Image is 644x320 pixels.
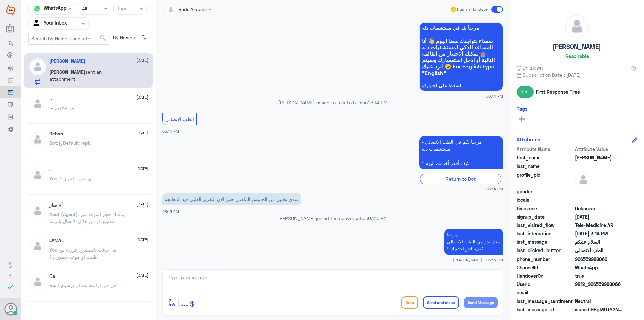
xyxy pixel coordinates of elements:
[453,257,503,263] span: [PERSON_NAME] - 03:15 PM
[575,205,624,212] span: Unknown
[517,154,574,161] span: first_name
[29,202,46,219] img: defaultAdmin.png
[565,53,589,59] h6: Reachable
[517,188,574,195] span: gender
[181,295,188,310] button: ...
[49,211,124,231] span: : يمكنك حجز الموعد عبر التطبيق او من خلال الاتصال بالرقم الموحد 920012222
[162,209,179,214] span: 03:15 PM
[517,86,534,98] span: 1 m
[575,238,624,245] span: السلام عليكم
[7,283,15,291] i: check
[141,32,147,43] i: ⇅
[162,99,503,106] p: [PERSON_NAME] asked to talk to human
[162,193,301,205] p: 22/9/2025, 3:15 PM
[49,69,85,75] span: [PERSON_NAME]
[575,146,624,153] span: Attribute Value
[57,176,93,181] span: : اي خدمه اخرى ؟
[29,58,46,75] img: defaultAdmin.png
[575,272,624,279] span: true
[517,306,574,313] span: last_message_id
[517,247,574,254] span: last_clicked_button
[575,154,624,161] span: Farraj
[517,106,528,112] h6: Tags
[517,196,574,203] span: locale
[32,18,42,29] img: yourInbox.svg
[99,34,107,42] span: search
[517,281,574,288] span: UserId
[517,272,574,279] span: HandoverOn
[29,167,46,183] img: defaultAdmin.png
[136,201,148,207] span: [DATE]
[419,136,503,169] p: 22/9/2025, 3:14 PM
[181,296,188,308] span: ...
[423,296,459,309] button: Send and close
[566,15,588,38] img: defaultAdmin.png
[517,205,574,212] span: timezone
[464,297,498,308] button: Send Message
[49,176,57,181] span: You
[422,25,500,31] span: مرحباً بك في مستشفيات دله
[49,140,57,146] span: Bot
[575,281,624,288] span: 9812_966559988066
[517,264,574,271] span: ChannelId
[52,104,74,110] span: : تم التحويل
[575,213,624,220] span: 2025-09-19T17:35:35.713Z
[116,5,128,13] div: Tags
[368,100,387,105] span: 03:14 PM
[165,116,194,122] span: الطب الاتصالي
[575,247,624,254] span: الطب الاتصالي
[49,282,55,288] span: F.a
[99,33,107,44] button: search
[29,273,46,290] img: defaultAdmin.png
[49,104,52,110] span: ..
[553,43,601,51] h5: [PERSON_NAME]
[110,32,139,45] span: By Newest
[136,237,148,243] span: [DATE]
[49,167,51,172] h5: .
[49,273,55,279] h5: F.a
[49,247,116,260] span: : هل ترغب باستشارة فورية مع طبيب او موعد حضوري ؟
[136,94,148,100] span: [DATE]
[136,57,148,63] span: [DATE]
[29,131,46,148] img: defaultAdmin.png
[517,71,637,78] span: Subscription Date : [DATE]
[575,222,624,229] span: Tele-Medicine AR
[517,64,543,71] span: Unknown
[536,88,580,95] span: First Response Time
[517,213,574,220] span: signup_date
[517,136,540,142] h6: Attributes
[49,238,64,243] h5: LAMA !
[49,131,63,137] h5: Rehab
[29,238,46,255] img: defaultAdmin.png
[575,298,624,305] span: 0
[420,174,501,184] div: Return to Bot
[49,202,63,208] h5: أم ميار
[517,230,574,237] span: last_interaction
[575,188,624,195] span: null
[575,289,624,296] span: null
[575,230,624,237] span: 2025-09-22T12:14:32.803Z
[32,4,42,14] img: whatsapp.png
[162,129,179,133] span: 03:14 PM
[136,166,148,172] span: [DATE]
[49,95,52,101] h5: ..
[486,186,503,192] span: 03:14 PM
[49,211,78,217] span: Nouf (Agent)
[517,163,574,170] span: last_name
[422,38,500,76] span: سعداء بتواجدك معنا اليوم 👋 أنا المساعد الذكي لمستشفيات دله 🤖 يمكنك الاختيار من القائمة التالية أو...
[6,5,15,16] img: Widebot Logo
[162,215,503,222] p: [PERSON_NAME] joined the conversation
[517,298,574,305] span: last_message_sentiment
[457,6,489,12] span: Human Handover
[422,83,500,88] span: اضغط على اختيارك
[55,282,116,288] span: : هل في دراسة عندكم برسوم ؟
[49,247,57,253] span: You
[29,32,110,44] input: Search by Name, Local etc…
[401,296,418,309] button: Drop
[368,215,387,221] span: 03:15 PM
[136,130,148,136] span: [DATE]
[575,171,592,188] img: defaultAdmin.png
[575,264,624,271] span: 2
[517,171,574,187] span: profile_pic
[136,272,148,278] span: [DATE]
